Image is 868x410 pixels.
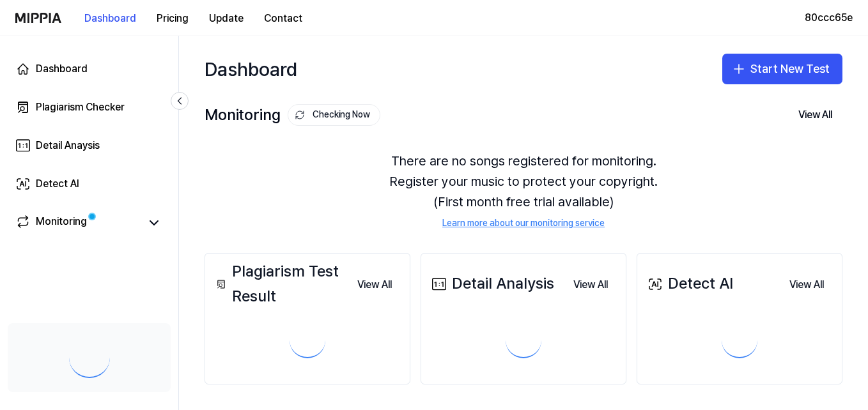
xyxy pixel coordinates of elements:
[563,272,618,298] button: View All
[347,271,402,298] a: View All
[205,135,842,245] div: There are no songs registered for monitoring. Register your music to protect your copyright. (Fir...
[8,92,171,123] a: Plagiarism Checker
[722,54,842,84] button: Start New Test
[36,61,88,77] div: Dashboard
[8,54,171,84] a: Dashboard
[36,176,79,192] div: Detect AI
[36,138,100,153] div: Detail Anaysis
[199,6,254,31] button: Update
[205,49,297,89] div: Dashboard
[8,169,171,199] a: Detect AI
[254,6,313,31] button: Contact
[429,271,554,296] div: Detail Analysis
[8,130,171,161] a: Detail Anaysis
[347,272,402,298] button: View All
[36,214,87,232] div: Monitoring
[199,1,254,36] a: Update
[779,272,834,298] button: View All
[15,13,61,23] img: logo
[442,217,605,230] a: Learn more about our monitoring service
[563,271,618,298] a: View All
[15,214,140,232] a: Monitoring
[146,6,199,31] button: Pricing
[779,271,834,298] a: View All
[213,259,347,308] div: Plagiarism Test Result
[645,271,733,296] div: Detect AI
[205,103,380,127] div: Monitoring
[805,10,853,26] button: 80ccc65e
[788,102,842,128] button: View All
[74,6,146,31] button: Dashboard
[36,100,125,115] div: Plagiarism Checker
[288,104,380,126] button: Checking Now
